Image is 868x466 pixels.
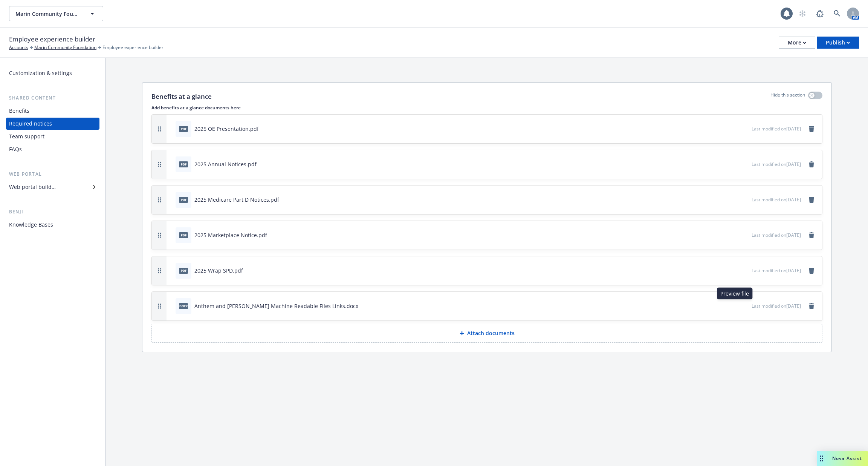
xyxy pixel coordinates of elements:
div: FAQs [9,143,22,155]
div: More [788,37,806,48]
span: Employee experience builder [102,44,164,51]
span: pdf [179,126,188,132]
div: Benji [6,208,99,216]
div: Drag to move [817,451,826,466]
a: Web portal builder [6,181,99,193]
div: Shared content [6,94,99,102]
div: 2025 Wrap SPD.pdf [194,267,243,274]
button: preview file [742,196,749,204]
div: Preview file [717,288,752,299]
div: Customization & settings [9,67,72,79]
a: remove [807,160,816,169]
p: Hide this section [770,92,805,101]
button: Attach documents [151,324,822,343]
a: remove [807,231,816,240]
p: Attach documents [467,330,515,337]
a: remove [807,124,816,133]
span: Last modified on [DATE] [752,267,801,274]
button: download file [730,160,736,168]
a: remove [807,302,816,311]
span: Last modified on [DATE] [752,232,801,238]
div: Web portal [6,170,99,178]
div: Required notices [9,118,52,130]
span: pdf [179,161,188,167]
button: More [779,37,815,49]
span: pdf [179,268,188,273]
span: Last modified on [DATE] [752,303,801,309]
div: Benefits [9,105,29,117]
a: Knowledge Bases [6,219,99,231]
a: Report a Bug [812,6,827,21]
button: download file [730,302,736,310]
span: Last modified on [DATE] [752,161,801,167]
button: preview file [742,267,749,274]
div: 2025 Medicare Part D Notices.pdf [194,196,279,204]
button: preview file [742,160,749,168]
span: pdf [179,197,188,202]
span: Last modified on [DATE] [752,196,801,203]
a: remove [807,266,816,275]
div: Team support [9,130,44,143]
p: Benefits at a glance [151,92,212,101]
a: Team support [6,130,99,143]
a: Start snowing [795,6,810,21]
span: Employee experience builder [9,34,95,44]
div: 2025 Marketplace Notice.pdf [194,231,267,239]
a: Marin Community Foundation [34,44,96,51]
span: docx [179,303,188,309]
a: remove [807,195,816,204]
span: pdf [179,232,188,238]
button: preview file [742,125,749,133]
a: FAQs [6,143,99,155]
div: Publish [826,37,850,48]
button: download file [730,196,736,204]
div: Anthem and [PERSON_NAME] Machine Readable Files Links.docx [194,302,358,310]
button: preview file [742,302,749,310]
button: Publish [817,37,859,49]
button: preview file [742,231,749,239]
span: Nova Assist [832,455,862,461]
div: 2025 Annual Notices.pdf [194,160,257,168]
a: Benefits [6,105,99,117]
button: download file [730,125,736,133]
button: Marin Community Foundation [9,6,103,21]
a: Accounts [9,44,28,51]
button: Nova Assist [817,451,868,466]
div: Knowledge Bases [9,219,53,231]
div: Web portal builder [9,181,56,193]
button: download file [730,231,736,239]
a: Required notices [6,118,99,130]
span: Last modified on [DATE] [752,126,801,132]
div: 2025 OE Presentation.pdf [194,125,259,133]
span: Marin Community Foundation [15,10,81,18]
button: download file [730,267,736,274]
p: Add benefits at a glance documents here [151,104,822,111]
a: Customization & settings [6,67,99,79]
a: Search [830,6,845,21]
